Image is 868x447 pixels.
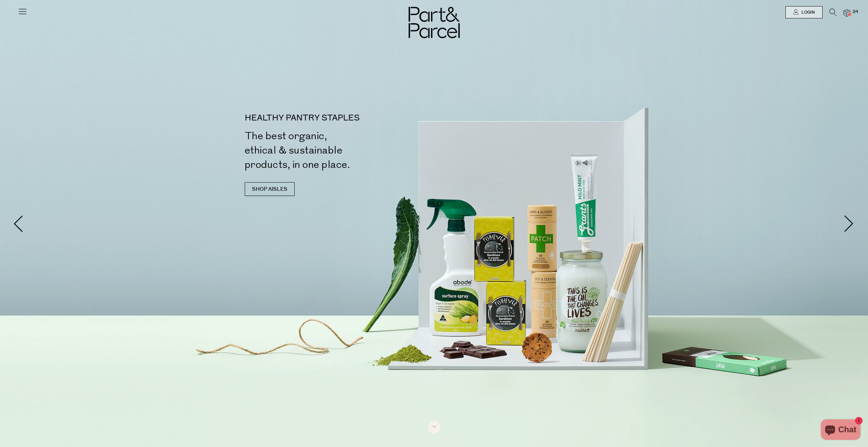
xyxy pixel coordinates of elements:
a: 24 [843,9,850,16]
span: Login [800,10,815,15]
a: Login [785,6,823,18]
inbox-online-store-chat: Shopify online store chat [819,419,863,442]
span: 24 [851,9,860,15]
a: SHOP AISLES [245,182,295,196]
img: Part&Parcel [409,7,460,38]
h2: The best organic, ethical & sustainable products, in one place. [245,129,437,172]
p: HEALTHY PANTRY STAPLES [245,114,437,122]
